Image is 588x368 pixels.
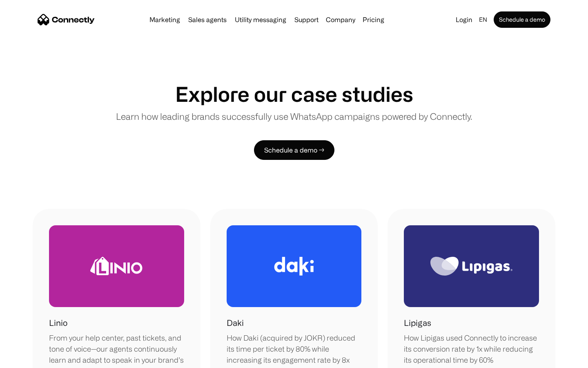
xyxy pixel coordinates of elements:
[49,317,67,329] h1: Linio
[90,257,143,275] img: Linio Logo
[452,14,476,25] a: Login
[16,354,49,365] ul: Language list
[146,16,183,23] a: Marketing
[291,16,322,23] a: Support
[476,14,492,25] div: en
[185,16,230,23] a: Sales agents
[404,332,539,366] div: How Lipigas used Connectly to increase its conversion rate by 1x while reducing its operational t...
[232,16,290,23] a: Utility messaging
[116,110,472,123] p: Learn how leading brands successfully use WhatsApp campaigns powered by Connectly.
[323,14,358,25] div: Company
[479,14,487,25] div: en
[494,11,550,28] a: Schedule a demo
[326,14,355,25] div: Company
[404,317,431,329] h1: Lipigas
[175,82,413,106] h1: Explore our case studies
[274,257,314,276] img: Daki Logo
[359,16,388,23] a: Pricing
[38,13,95,26] a: home
[254,140,334,160] a: Schedule a demo →
[8,353,49,365] aside: Language selected: English
[227,317,244,329] h1: Daki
